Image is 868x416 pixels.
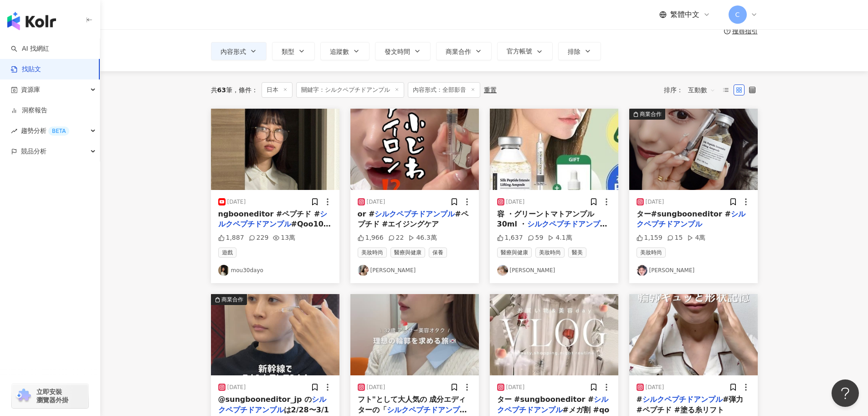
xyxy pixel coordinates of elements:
div: [DATE] [227,198,246,206]
mark: シルクペプチドアンプル [375,210,455,218]
span: question-circle [724,28,730,34]
img: logo [7,12,56,30]
img: KOL Avatar [497,265,508,276]
img: post-image [211,109,339,190]
span: 容 ・グリーントマトアンプル30ml ・ [497,210,595,228]
span: 官方帳號 [507,47,532,55]
div: [DATE] [506,198,525,206]
mark: シルクペプチドアンプル [527,220,607,228]
a: KOL Avatar[PERSON_NAME] [637,265,750,276]
button: 商業合作 [211,294,339,375]
div: 59 [528,233,544,242]
mark: シルクペプチドアンプル [218,395,326,414]
div: [DATE] [367,198,385,206]
a: KOL Avatar[PERSON_NAME] [358,265,472,276]
div: [DATE] [646,198,664,206]
div: 13萬 [273,233,295,242]
span: # [637,395,642,404]
a: searchAI 找網紅 [11,44,49,53]
span: フト"として大人気の 成分エディターの「 [358,395,466,414]
img: post-image [490,109,618,190]
span: #ペプチド #エイジングケア [358,210,468,228]
div: 共 筆 [211,86,232,94]
span: or # [358,210,375,218]
div: 4.1萬 [548,233,572,242]
span: @sungbooneditor_jp の [218,395,312,404]
div: BETA [48,126,69,136]
span: 美妝時尚 [535,247,565,258]
span: C [735,10,740,20]
mark: シルクペプチドアンプル [642,395,723,404]
span: 醫美 [568,247,586,258]
img: post-image [629,109,758,190]
span: 排除 [568,48,580,55]
img: post-image [350,109,479,190]
span: 條件 ： [232,86,258,94]
div: 商業合作 [640,110,662,119]
span: 發文時間 [385,48,410,55]
span: 類型 [282,48,294,55]
div: 排序： [664,83,720,97]
span: ター #sungbooneditor # [497,395,594,404]
span: 遊戲 [218,247,236,258]
img: chrome extension [15,389,32,403]
div: 搜尋指引 [732,27,758,35]
div: 15 [667,233,683,242]
span: #メガ割 #qo [563,405,610,414]
button: 追蹤數 [320,42,370,60]
span: 內容形式 [221,48,246,55]
div: 4萬 [687,233,705,242]
img: post-image [490,294,618,375]
div: 229 [249,233,269,242]
img: KOL Avatar [358,265,369,276]
span: 63 [217,86,226,94]
span: 保養 [429,247,447,258]
span: 美妝時尚 [637,247,666,258]
span: は2/28〜3/1 [284,405,329,414]
div: 1,887 [218,233,244,242]
div: 46.3萬 [408,233,437,242]
span: 醫療與健康 [390,247,425,258]
div: [DATE] [506,384,525,391]
button: 內容形式 [211,42,267,60]
span: #弾力 #ペプチド #塗る糸リフト [637,395,744,414]
div: 1,637 [497,233,523,242]
span: 趨勢分析 [21,121,69,141]
img: KOL Avatar [637,265,647,276]
span: 立即安裝 瀏覽器外掛 [36,388,68,404]
a: 洞察報告 [11,106,47,115]
button: 排除 [558,42,601,60]
span: 日本 [262,82,293,98]
span: 內容形式：全部影音 [408,82,480,98]
img: post-image [629,294,758,375]
button: 商業合作 [436,42,492,60]
img: post-image [350,294,479,375]
img: post-image [211,294,339,375]
span: 美妝時尚 [358,247,387,258]
div: 1,159 [637,233,663,242]
mark: シルクペプチドアンプル [497,395,609,414]
span: 關鍵字：シルクペプチドアンプル [296,82,404,98]
span: ター#sungbooneditor # [637,210,731,218]
div: 商業合作 [221,295,243,304]
span: 資源庫 [21,79,40,100]
button: 商業合作 [629,109,758,190]
div: 1,966 [358,233,384,242]
mark: シルクペプチドアンプル [637,210,745,228]
div: 重置 [484,86,497,94]
span: rise [11,128,17,134]
iframe: Help Scout Beacon - Open [832,379,859,407]
div: [DATE] [367,384,385,391]
button: 官方帳號 [497,42,553,60]
a: KOL Avatarmou30dayo [218,265,332,276]
span: 追蹤數 [330,48,349,55]
button: 類型 [272,42,315,60]
a: KOL Avatar[PERSON_NAME] [497,265,611,276]
div: [DATE] [646,384,664,391]
div: 22 [388,233,404,242]
a: 找貼文 [11,65,41,74]
span: 商業合作 [446,48,471,55]
img: KOL Avatar [218,265,229,276]
span: 繁體中文 [670,10,699,20]
div: [DATE] [227,384,246,391]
